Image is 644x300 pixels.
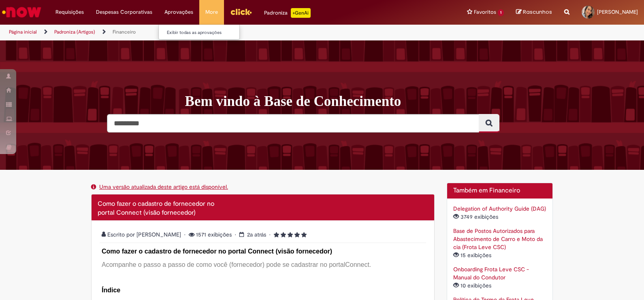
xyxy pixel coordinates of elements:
[453,205,546,212] a: Delegation of Authority Guide (DAG)
[301,232,307,238] i: 5
[274,232,279,238] i: 1
[369,261,371,268] span: .
[96,8,152,16] span: Despesas Corporativas
[288,232,293,238] i: 3
[523,8,552,16] span: Rascunhos
[102,261,345,268] span: Acompanhe o passo a passo de como você (fornecedor) pode se cadastrar no portal
[453,282,493,289] span: 10 exibições
[158,24,240,40] ul: Aprovações
[113,29,136,35] a: Financeiro
[6,25,423,40] ul: Trilhas de página
[184,231,187,238] span: •
[247,231,266,238] time: 20/03/2024 11:29:59
[184,231,233,238] span: 1571 exibições
[102,248,332,255] span: Como fazer o cadastro de fornecedor no portal Connect (visão fornecedor)
[269,231,272,238] span: •
[9,29,37,35] a: Página inicial
[235,231,238,238] span: •
[453,213,500,220] span: 3749 exibições
[269,231,307,238] span: 5 rating
[102,287,120,294] span: Índice
[498,9,504,16] span: 1
[159,28,248,37] a: Exibir todas as aprovações
[107,114,479,133] input: Pesquisar
[54,29,95,35] a: Padroniza (Artigos)
[345,261,369,268] span: Connect
[291,8,311,18] p: +GenAi
[247,231,266,238] span: 2a atrás
[516,8,552,16] a: Rascunhos
[102,231,183,238] span: Escrito por [PERSON_NAME]
[479,114,499,133] button: Pesquisar
[205,8,218,16] span: More
[230,6,252,18] img: click_logo_yellow_360x200.png
[474,8,496,16] span: Favoritos
[274,231,307,238] span: Classificação média do artigo - 5.0 estrelas
[453,187,547,194] h2: Também em Financeiro
[597,8,638,15] span: [PERSON_NAME]
[164,8,193,16] span: Aprovações
[294,232,300,238] i: 4
[99,183,228,190] a: Uma versão atualizada deste artigo está disponível.
[453,227,543,251] a: Base de Postos Autorizados para Abastecimento de Carro e Moto da cia (Frota Leve CSC)
[185,93,559,110] h1: Bem vindo à Base de Conhecimento
[264,8,311,18] div: Padroniza
[281,232,286,238] i: 2
[98,200,214,217] span: Como fazer o cadastro de fornecedor no portal Connect (visão fornecedor)
[1,4,43,20] img: ServiceNow
[55,8,84,16] span: Requisições
[453,251,493,259] span: 15 exibições
[453,266,529,281] a: Onboarding Frota Leve CSC - Manual do Condutor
